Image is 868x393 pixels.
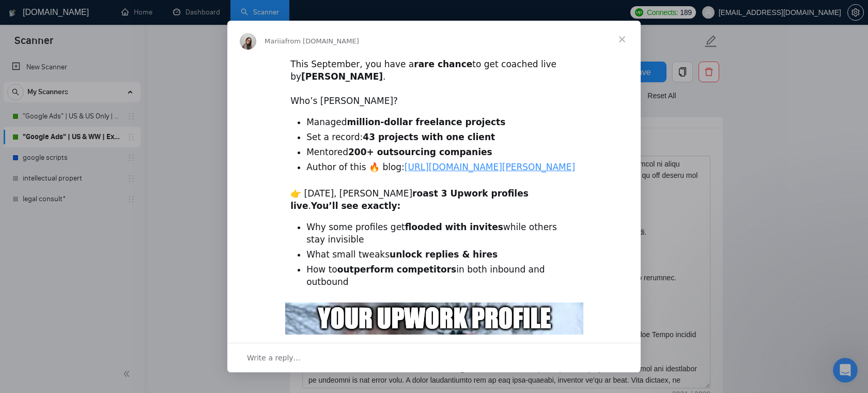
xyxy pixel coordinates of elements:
[306,221,578,246] li: Why some profiles get while others stay invisible
[306,264,578,289] li: How to in both inbound and outbound
[290,188,578,213] div: 👉 [DATE], [PERSON_NAME] .
[306,116,578,129] li: Managed
[603,21,641,58] span: Close
[306,249,578,261] li: What small tweaks
[405,222,503,232] b: flooded with invites
[337,264,457,275] b: outperform competitors
[390,249,498,260] b: unlock replies & hires
[363,132,495,142] b: 43 projects with one client
[306,146,578,159] li: Mentored
[290,188,529,211] b: roast 3 Upwork profiles live
[265,37,285,45] span: Mariia
[414,59,472,69] b: rare chance
[405,162,575,172] a: [URL][DOMAIN_NAME][PERSON_NAME]
[306,161,578,174] li: Author of this 🔥 blog:
[348,147,492,157] b: 200+ outsourcing companies
[301,71,383,82] b: [PERSON_NAME]
[347,117,505,127] b: million-dollar freelance projects
[227,343,641,372] div: Open conversation and reply
[247,351,301,365] span: Write a reply…
[306,131,578,144] li: Set a record:
[290,58,578,108] div: This September, you have a to get coached live by . ​ Who’s [PERSON_NAME]?
[311,201,401,211] b: You’ll see exactly:
[285,37,359,45] span: from [DOMAIN_NAME]
[240,33,256,50] img: Profile image for Mariia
